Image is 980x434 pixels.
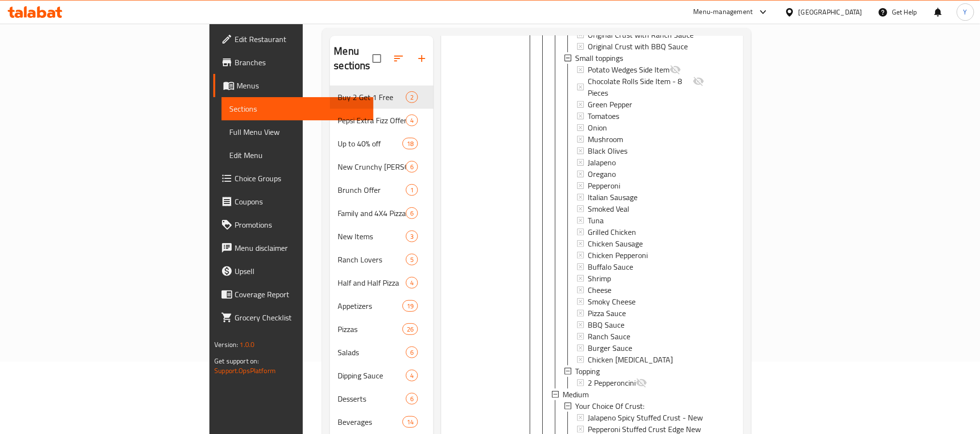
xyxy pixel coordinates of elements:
div: items [406,370,418,381]
span: Jalapeno [588,157,616,168]
a: Branches [213,51,373,74]
span: Grocery Checklist [235,312,365,323]
div: items [406,277,418,289]
span: 19 [403,302,417,311]
div: Up to 40% off18 [330,132,433,155]
div: Beverages14 [330,410,433,434]
span: Tuna [588,215,604,226]
span: Upsell [235,265,365,277]
span: Sort sections [387,47,410,70]
span: 1.0.0 [240,338,255,351]
div: items [402,323,418,335]
span: 2 Pepperoncini [588,377,636,389]
div: items [406,207,418,219]
span: New Items [338,231,405,242]
a: Coverage Report [213,283,373,306]
span: New Crunchy [PERSON_NAME] [338,161,405,173]
span: Get support on: [214,355,259,367]
div: [GEOGRAPHIC_DATA] [799,7,862,17]
span: Pizza Sauce [588,307,626,319]
span: Original Crust with BBQ Sauce [588,41,688,52]
span: Mushroom [588,133,623,145]
div: Appetizers19 [330,294,433,318]
span: 4 [406,116,417,125]
span: Appetizers [338,300,402,312]
div: Ranch Lovers5 [330,248,433,271]
span: 6 [406,209,417,218]
span: Grilled Chicken [588,226,636,238]
span: 3 [406,232,417,241]
span: Menus [237,80,365,91]
span: Select all sections [367,48,387,69]
div: items [406,393,418,405]
span: Topping [575,365,600,377]
span: 2 [406,93,417,102]
span: Ranch Sauce [588,331,630,342]
span: Y [964,7,967,17]
a: Coupons [213,190,373,213]
span: 4 [406,278,417,288]
span: Buy 2 Get 1 Free [338,91,405,103]
span: Pizzas [338,323,402,335]
span: Green Pepper [588,99,632,110]
span: 26 [403,325,417,334]
span: Chicken Sausage [588,238,643,249]
span: Pepperoni [588,180,620,191]
span: Burger Sauce [588,342,632,354]
a: Menu disclaimer [213,236,373,260]
span: Ranch Lovers [338,254,405,265]
span: 14 [403,418,417,427]
span: 6 [406,162,417,172]
span: Italian Sausage [588,191,638,203]
span: Chicken Pepperoni [588,249,648,261]
span: 1 [406,186,417,195]
span: Coupons [235,196,365,207]
a: Promotions [213,213,373,236]
span: 4 [406,371,417,380]
div: Pepsi Extra Fizz Offer4 [330,109,433,132]
span: Menu disclaimer [235,242,365,254]
div: New Crunchy Papadias [338,161,405,173]
div: Beverages [338,416,402,428]
span: 5 [406,255,417,264]
span: Smoked Veal [588,203,629,215]
span: Promotions [235,219,365,231]
svg: Hidden [693,75,704,87]
div: items [406,231,418,242]
a: Choice Groups [213,167,373,190]
div: New Items3 [330,225,433,248]
a: Sections [222,97,373,120]
span: Brunch Offer [338,184,405,196]
span: Cheese [588,284,611,296]
div: Brunch Offer1 [330,178,433,202]
span: Your Choice Of Crust: [575,400,644,412]
span: Version: [214,338,238,351]
div: Buy 2 Get 1 Free2 [330,86,433,109]
span: Medium [563,389,589,400]
span: Smoky Cheese [588,296,636,307]
span: Half and Half Pizza [338,277,405,289]
div: Menu-management [694,6,753,18]
svg: Hidden [636,377,647,389]
div: Dipping Sauce4 [330,364,433,387]
span: Edit Restaurant [235,33,365,45]
span: Coverage Report [235,289,365,300]
span: Dipping Sauce [338,370,405,381]
span: Salads [338,347,405,358]
span: Jalapeno Spicy Stuffed Crust - New [588,412,703,423]
div: items [402,300,418,312]
div: items [402,138,418,149]
div: items [406,115,418,126]
div: Up to 40% off [338,138,402,149]
div: items [406,184,418,196]
span: Family and 4X4 Pizzas [338,207,405,219]
a: Edit Menu [222,144,373,167]
span: Small toppings [575,52,623,64]
div: Salads6 [330,341,433,364]
span: Chicken [MEDICAL_DATA] [588,354,673,365]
